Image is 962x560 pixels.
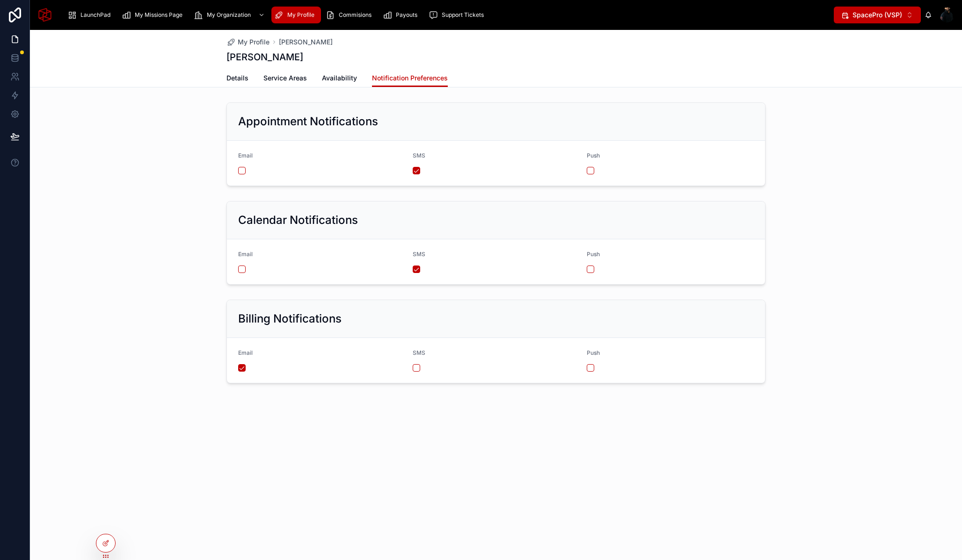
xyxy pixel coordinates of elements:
[226,50,303,64] h1: [PERSON_NAME]
[853,10,902,20] span: SpacePro (VSP)
[65,7,117,23] a: LaunchPad
[263,70,307,88] a: Service Areas
[322,70,357,88] a: Availability
[323,7,378,23] a: Commisions
[238,311,342,326] h2: Billing Notifications
[413,251,425,258] span: SMS
[135,11,182,19] span: My Missions Page
[413,349,425,356] span: SMS
[271,7,321,23] a: My Profile
[238,114,378,129] h2: Appointment Notifications
[587,349,600,356] span: Push
[587,152,600,159] span: Push
[380,7,424,23] a: Payouts
[322,73,357,83] span: Availability
[207,11,251,19] span: My Organization
[263,73,307,83] span: Service Areas
[226,70,248,88] a: Details
[238,152,253,159] span: Email
[587,251,600,258] span: Push
[396,11,417,19] span: Payouts
[339,11,372,19] span: Commisions
[372,70,448,87] a: Notification Preferences
[238,213,358,228] h2: Calendar Notifications
[372,73,448,83] span: Notification Preferences
[238,37,270,47] span: My Profile
[279,37,333,47] a: [PERSON_NAME]
[426,7,490,23] a: Support Tickets
[60,5,834,25] div: scrollable content
[413,152,425,159] span: SMS
[238,349,253,356] span: Email
[287,11,314,19] span: My Profile
[834,7,921,23] button: Select Button
[226,73,248,83] span: Details
[238,251,253,258] span: Email
[226,37,270,47] a: My Profile
[191,7,270,23] a: My Organization
[119,7,189,23] a: My Missions Page
[442,11,484,19] span: Support Tickets
[80,11,110,19] span: LaunchPad
[37,7,52,22] img: App logo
